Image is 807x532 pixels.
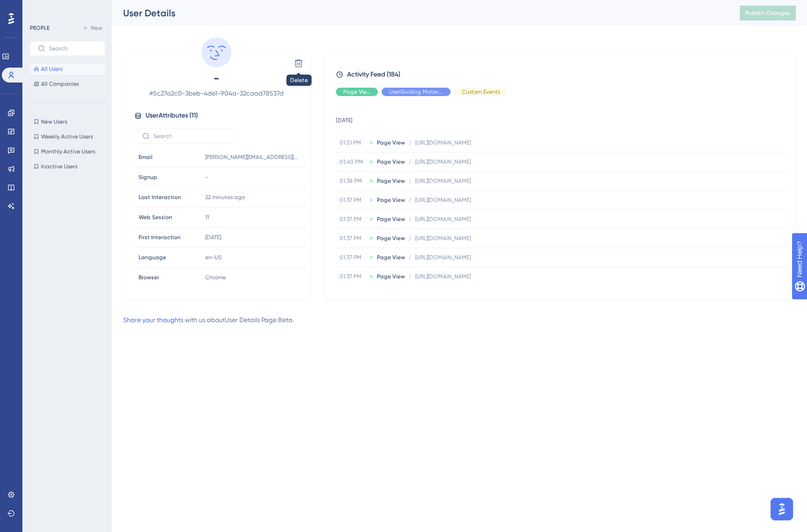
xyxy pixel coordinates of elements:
span: / [409,215,411,223]
span: [URL][DOMAIN_NAME] [415,254,471,261]
button: Weekly Active Users [30,131,105,142]
span: [URL][DOMAIN_NAME] [415,235,471,242]
button: All Companies [30,78,105,90]
button: Monthly Active Users [30,146,105,157]
span: UserGuiding Material [389,88,443,96]
span: 01.37 PM [340,215,366,223]
span: Email [139,153,153,161]
span: / [409,158,411,166]
time: 22 minutes ago [205,194,245,200]
span: / [409,254,411,261]
span: User Attributes ( 11 ) [146,110,198,121]
span: / [409,139,411,146]
time: [DATE] [205,234,221,241]
span: All Companies [41,80,79,88]
span: [URL][DOMAIN_NAME] [415,196,471,204]
a: Share your thoughts [123,316,183,324]
span: / [409,273,411,280]
span: 01.37 PM [340,196,366,204]
span: Page View [377,254,405,261]
span: Chrome [205,274,226,281]
span: / [409,196,411,204]
button: Publish Changes [740,6,796,21]
button: Inactive Users [30,161,105,172]
span: Language [139,254,166,261]
button: All Users [30,63,105,75]
span: 11 [205,214,209,221]
div: User Details [123,7,717,20]
span: [PERSON_NAME][EMAIL_ADDRESS][PERSON_NAME][DOMAIN_NAME] [205,153,299,161]
span: Activity Feed (184) [347,69,400,80]
span: Page View [377,235,405,242]
td: [DATE] [336,104,787,133]
span: Custom Events [462,88,500,96]
button: New [79,22,105,34]
span: / [409,177,411,185]
input: Search [153,133,229,139]
span: Page View [343,88,370,96]
span: Weekly Active Users [41,133,93,140]
span: # 5c27a2c0-3beb-4de1-904a-32caad78537d [134,88,299,99]
span: Page View [377,215,405,223]
span: Need Help? [22,2,58,14]
span: New Users [41,118,67,125]
span: [URL][DOMAIN_NAME] [415,139,471,146]
span: Web Session [139,214,172,221]
div: with us about User Details Page Beta . [123,314,294,325]
span: 01.51 PM [340,139,366,146]
span: 01.38 PM [340,177,366,185]
span: 01.40 PM [340,158,366,166]
span: en-US [205,254,222,261]
span: All Users [41,65,63,73]
span: / [409,235,411,242]
span: Page View [377,158,405,166]
span: Page View [377,273,405,280]
span: Signup [139,173,157,181]
span: 01.37 PM [340,235,366,242]
span: [URL][DOMAIN_NAME] [415,215,471,223]
span: Inactive Users [41,163,77,170]
div: PEOPLE [30,24,49,32]
span: Monthly Active Users [41,148,95,155]
span: [URL][DOMAIN_NAME] [415,177,471,185]
input: Search [49,45,97,52]
span: Page View [377,139,405,146]
span: New [91,24,102,32]
span: 01.37 PM [340,273,366,280]
span: 01.37 PM [340,254,366,261]
span: Last Interaction [139,193,181,201]
span: [URL][DOMAIN_NAME] [415,273,471,280]
button: New Users [30,116,105,127]
iframe: UserGuiding AI Assistant Launcher [768,495,796,523]
span: First Interaction [139,234,181,241]
span: - [134,71,299,86]
span: Browser [139,274,159,281]
span: Page View [377,196,405,204]
span: - [205,173,208,181]
span: [URL][DOMAIN_NAME] [415,158,471,166]
span: Page View [377,177,405,185]
span: Publish Changes [745,9,790,17]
